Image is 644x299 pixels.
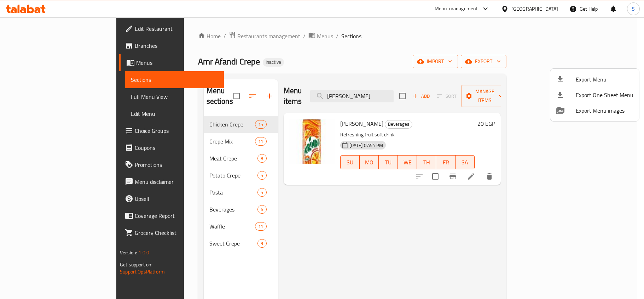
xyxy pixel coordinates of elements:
span: Export Menu [576,75,633,84]
span: Export One Sheet Menu [576,91,633,99]
span: Export Menu images [576,106,633,115]
li: Export one sheet menu items [550,87,639,103]
li: Export Menu images [550,103,639,118]
li: Export menu items [550,72,639,87]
